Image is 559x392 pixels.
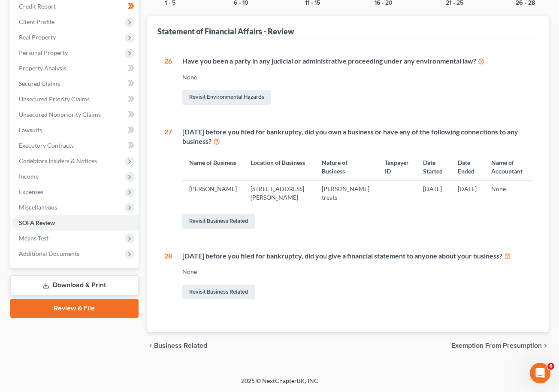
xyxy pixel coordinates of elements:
[12,76,139,91] a: Secured Claims
[182,90,271,105] a: Revisit Environmental Hazards
[12,122,139,138] a: Lawsuits
[315,153,378,180] th: Nature of Business
[244,181,315,206] td: [STREET_ADDRESS][PERSON_NAME]
[315,181,378,206] td: [PERSON_NAME] treats
[19,234,48,242] span: Means Test
[147,342,207,349] button: chevron_left Business Related
[10,299,139,318] a: Review & File
[19,157,97,164] span: Codebtors Insiders & Notices
[378,153,416,180] th: Taxpayer ID
[19,126,42,134] span: Lawsuits
[164,251,172,301] div: 28
[182,181,244,206] td: [PERSON_NAME]
[19,111,101,118] span: Unsecured Nonpriority Claims
[182,251,532,261] div: [DATE] before you filed for bankruptcy, did you give a financial statement to anyone about your b...
[484,153,532,180] th: Name of Accountant
[147,342,154,349] i: chevron_left
[547,363,554,370] span: 6
[484,181,532,206] td: None
[19,204,57,211] span: Miscellaneous
[19,250,79,257] span: Additional Documents
[451,342,549,349] button: Exemption from Presumption chevron_right
[19,173,39,180] span: Income
[451,342,542,349] span: Exemption from Presumption
[12,215,139,231] a: SOFA Review
[19,49,68,56] span: Personal Property
[19,64,66,72] span: Property Analysis
[19,18,54,25] span: Client Profile
[19,33,56,41] span: Real Property
[182,267,532,276] div: None
[10,275,139,295] a: Download & Print
[157,26,294,36] div: Statement of Financial Affairs - Review
[19,3,56,10] span: Credit Report
[451,153,484,180] th: Date Ended
[19,188,43,195] span: Expenses
[35,377,524,392] div: 2025 © NextChapterBK, INC
[12,107,139,122] a: Unsecured Nonpriority Claims
[12,61,139,76] a: Property Analysis
[416,153,451,180] th: Date Started
[19,95,90,103] span: Unsecured Priority Claims
[19,142,74,149] span: Executory Contracts
[182,153,244,180] th: Name of Business
[182,56,532,66] div: Have you been a party in any judicial or administrative proceeding under any environmental law?
[244,153,315,180] th: Location of Business
[19,80,60,87] span: Secured Claims
[164,56,172,106] div: 26
[12,138,139,153] a: Executory Contracts
[451,181,484,206] td: [DATE]
[542,342,549,349] i: chevron_right
[182,73,532,82] div: None
[164,127,172,231] div: 27
[12,91,139,107] a: Unsecured Priority Claims
[19,219,55,226] span: SOFA Review
[416,181,451,206] td: [DATE]
[154,342,207,349] span: Business Related
[530,363,550,383] iframe: Intercom live chat
[182,127,532,147] div: [DATE] before you filed for bankruptcy, did you own a business or have any of the following conne...
[182,214,255,229] a: Revisit Business Related
[182,285,255,299] a: Revisit Business Related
